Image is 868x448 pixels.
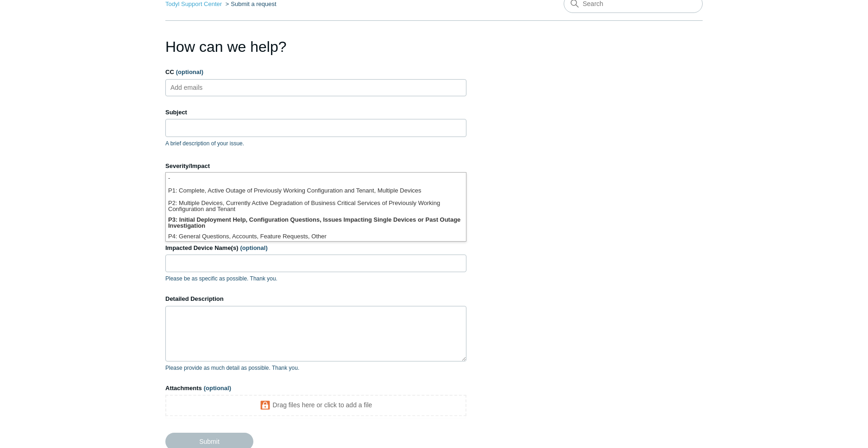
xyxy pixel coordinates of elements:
[165,36,466,58] h1: How can we help?
[240,244,268,251] span: (optional)
[166,173,466,185] li: -
[166,214,466,231] li: P3: Initial Deployment Help, Configuration Questions, Issues Impacting Single Devices or Past Out...
[165,294,466,304] label: Detailed Description
[165,364,466,372] p: Please provide as much detail as possible. Thank you.
[165,243,466,253] label: Impacted Device Name(s)
[165,139,466,148] p: A brief description of your issue.
[166,185,466,198] li: P1: Complete, Active Outage of Previously Working Configuration and Tenant, Multiple Devices
[165,384,466,393] label: Attachments
[166,231,466,243] li: P4: General Questions, Accounts, Feature Requests, Other
[165,108,466,117] label: Subject
[176,68,203,75] span: (optional)
[165,68,466,77] label: CC
[165,162,466,171] label: Severity/Impact
[165,0,224,7] li: Todyl Support Center
[165,274,466,283] p: Please be as specific as possible. Thank you.
[224,0,277,7] li: Submit a request
[165,0,222,7] a: Todyl Support Center
[166,198,466,214] li: P2: Multiple Devices, Currently Active Degradation of Business Critical Services of Previously Wo...
[167,81,222,94] input: Add emails
[204,385,231,392] span: (optional)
